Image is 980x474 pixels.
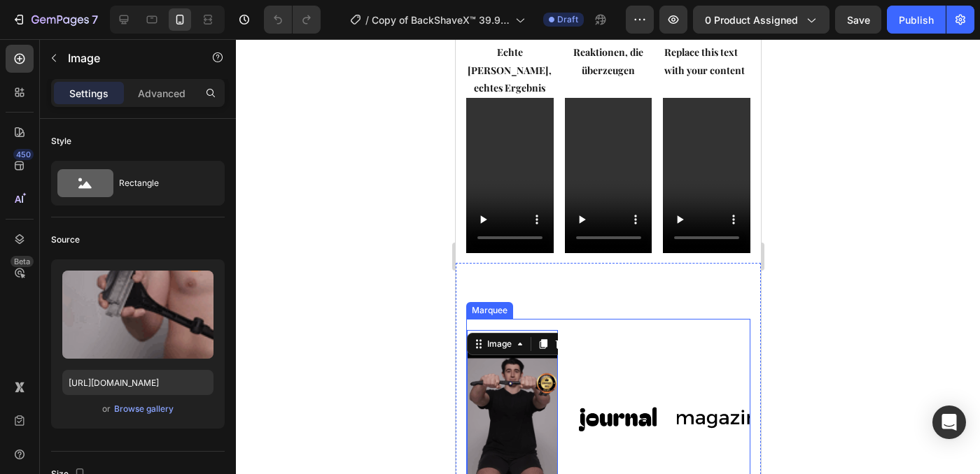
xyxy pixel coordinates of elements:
[557,13,578,26] span: Draft
[92,11,98,28] p: 7
[114,403,174,415] div: Browse gallery
[138,86,185,101] p: Advanced
[835,6,881,34] button: Save
[847,14,870,26] span: Save
[13,149,34,160] div: 450
[6,6,104,34] button: 7
[693,6,829,34] button: 0 product assigned
[221,361,312,399] img: Alt image
[887,6,946,34] button: Publish
[932,405,966,439] div: Open Intercom Messenger
[264,6,321,34] div: Undo/Redo
[116,361,207,399] img: Alt image
[69,86,108,101] p: Settings
[102,401,111,417] span: or
[10,256,34,267] div: Beta
[62,271,213,359] img: preview-image
[68,50,187,66] p: Image
[705,13,798,27] span: 0 product assigned
[899,13,934,27] div: Publish
[113,402,174,416] button: Browse gallery
[29,299,59,311] div: Image
[51,234,80,246] div: Source
[372,13,510,27] span: Copy of BackShaveX™ 39.95€ Preis test – Mühelose Rückenrasur für Männer original- Produktseite - ...
[11,299,102,461] img: [object Object]
[119,167,204,199] div: Rectangle
[51,135,71,148] div: Style
[62,370,213,395] input: https://example.com/image.jpg
[456,39,761,474] iframe: Design area
[365,13,369,27] span: /
[13,265,55,278] div: Marquee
